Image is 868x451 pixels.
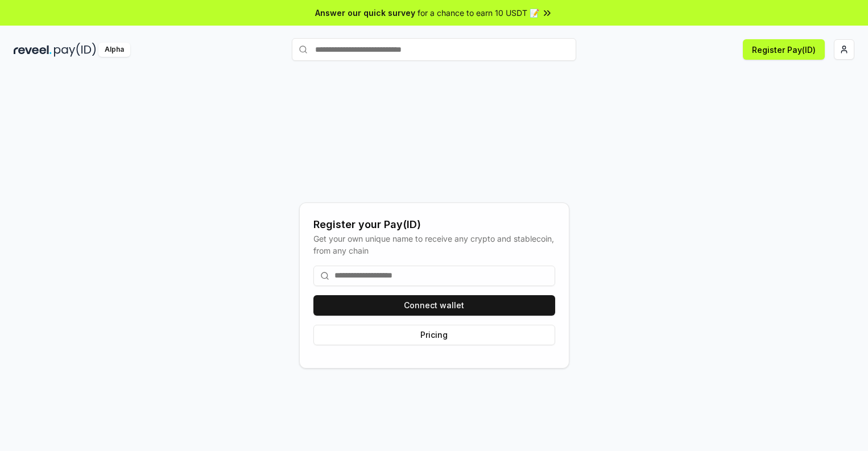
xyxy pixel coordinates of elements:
button: Register Pay(ID) [743,39,825,60]
button: Pricing [313,325,555,345]
div: Register your Pay(ID) [313,217,555,233]
div: Get your own unique name to receive any crypto and stablecoin, from any chain [313,233,555,256]
button: Connect wallet [313,295,555,316]
span: Answer our quick survey [315,7,415,19]
img: pay_id [54,43,96,57]
div: Alpha [98,43,130,57]
span: for a chance to earn 10 USDT 📝 [418,7,539,19]
img: reveel_dark [14,43,52,57]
